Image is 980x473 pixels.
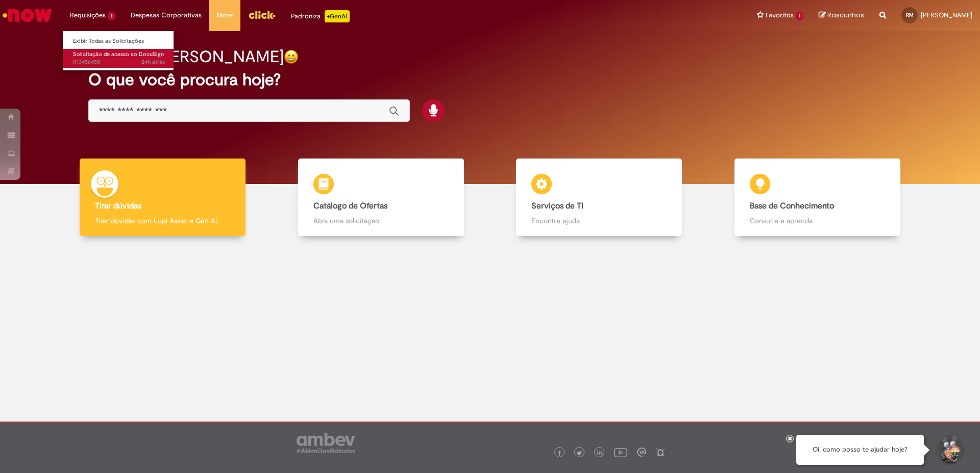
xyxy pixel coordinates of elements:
[577,451,582,456] img: logo_footer_twitter.png
[557,451,562,456] img: logo_footer_facebook.png
[217,10,233,20] span: More
[54,159,272,236] a: Tirar dúvidas Tirar dúvidas com Lupi Assist e Gen Ai
[141,58,165,66] span: 24h atrás
[291,10,350,22] div: Padroniza
[597,450,602,456] img: logo_footer_linkedin.png
[63,36,175,47] a: Exibir Todas as Solicitações
[284,49,299,64] img: happy-face.png
[750,216,885,226] p: Consulte e aprenda
[95,201,141,211] b: Tirar dúvidas
[906,12,914,18] span: RM
[921,11,972,19] span: [PERSON_NAME]
[750,201,834,211] b: Base de Conhecimento
[297,433,355,453] img: logo_footer_ambev_rotulo_gray.png
[1,5,54,25] img: ServiceNow
[88,48,284,66] h2: Bom dia, [PERSON_NAME]
[313,201,387,211] b: Catálogo de Ofertas
[766,10,794,20] span: Favoritos
[708,159,927,236] a: Base de Conhecimento Consulte e aprenda
[531,201,583,211] b: Serviços de TI
[827,10,864,20] span: Rascunhos
[95,216,230,226] p: Tirar dúvidas com Lupi Assist e Gen Ai
[656,448,665,457] img: logo_footer_naosei.png
[531,216,667,226] p: Encontre ajuda
[934,435,965,465] button: Iniciar Conversa de Suporte
[490,159,708,236] a: Serviços de TI Encontre ajuda
[73,58,165,66] span: R13456458
[141,58,165,66] time: 28/08/2025 10:02:29
[63,49,175,68] a: Aberto R13456458 : Solicitação de acesso ao DocuSign
[248,7,276,22] img: click_logo_yellow_360x200.png
[313,216,449,226] p: Abra uma solicitação
[637,448,646,457] img: logo_footer_workplace.png
[614,445,627,459] img: logo_footer_youtube.png
[62,31,174,71] ul: Requisições
[796,12,803,20] span: 1
[796,435,924,465] div: Oi, como posso te ajudar hoje?
[325,10,350,22] p: +GenAi
[73,50,164,58] span: Solicitação de acesso ao DocuSign
[131,10,202,20] span: Despesas Corporativas
[88,71,892,89] h2: O que você procura hoje?
[272,159,491,236] a: Catálogo de Ofertas Abra uma solicitação
[819,11,864,20] a: Rascunhos
[108,12,115,20] span: 1
[70,10,106,20] span: Requisições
